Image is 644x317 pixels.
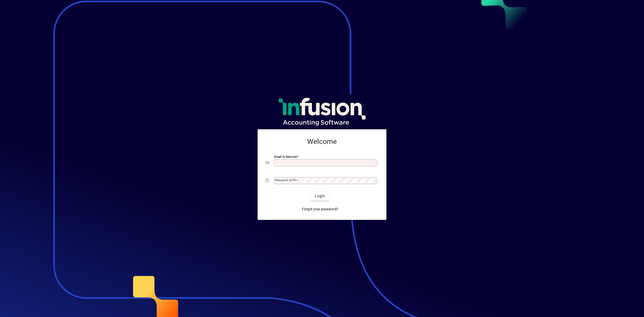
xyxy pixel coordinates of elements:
[302,207,338,212] span: Forgot your password?
[311,192,329,201] button: Login
[275,178,297,182] mat-label: Password or Pin
[315,193,325,199] span: Login
[266,137,378,146] h2: Welcome
[300,205,340,214] a: Forgot your password?
[274,155,297,158] mat-label: Email or Barcode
